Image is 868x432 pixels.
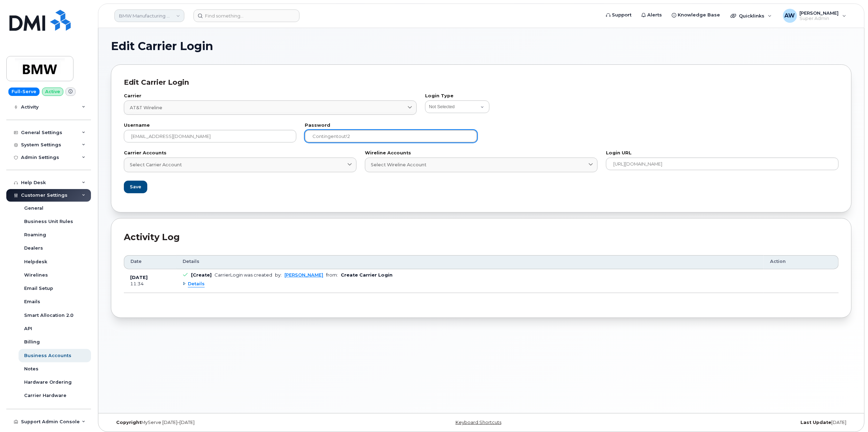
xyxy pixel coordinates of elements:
strong: Copyright [116,420,141,425]
b: [Create] [191,272,212,278]
span: Save [130,183,141,190]
label: Username [124,123,296,128]
a: Select Wireline Account [365,158,598,172]
div: 11:34 [130,281,170,287]
div: CarrierLogin was created [214,272,272,278]
label: Login URL [606,151,839,155]
div: Activity Log [124,231,839,244]
span: Edit Carrier Login [111,41,213,51]
span: Details [188,281,205,287]
b: [DATE] [130,275,148,280]
label: Login Type [425,94,839,98]
label: Password [305,123,477,128]
strong: Last Update [800,420,831,425]
div: MyServe [DATE]–[DATE] [111,420,358,425]
span: AT&T Wireline [130,104,162,111]
iframe: Messenger Launcher [838,402,863,427]
th: Action [764,255,839,269]
a: AT&T Wireline [124,100,417,115]
b: Create Carrier Login [341,272,393,278]
div: [DATE] [605,420,852,425]
label: Carrier [124,94,417,98]
button: Save [124,181,147,193]
a: Keyboard Shortcuts [456,420,501,425]
span: from: [326,272,338,278]
a: [PERSON_NAME] [284,272,323,278]
div: Edit Carrier Login [124,77,839,88]
label: Carrier Accounts [124,151,357,155]
span: Select Carrier Account [130,161,182,168]
span: Date [130,258,142,265]
label: Wireline Accounts [365,151,598,155]
span: Details [183,258,199,265]
span: Select Wireline Account [371,161,426,168]
a: Select Carrier Account [124,158,357,172]
span: by: [275,272,282,278]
